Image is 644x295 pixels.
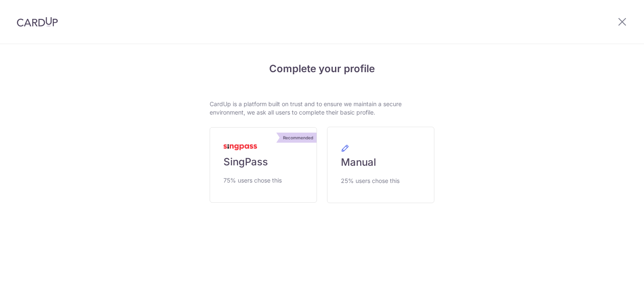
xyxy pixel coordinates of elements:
[327,127,434,203] a: Manual 25% users chose this
[341,156,376,169] span: Manual
[590,270,636,291] iframe: Opens a widget where you can find more information
[223,175,282,185] span: 75% users chose this
[223,144,257,150] img: MyInfoLogo
[210,100,434,117] p: CardUp is a platform built on trust and to ensure we maintain a secure environment, we ask all us...
[341,176,400,186] span: 25% users chose this
[280,133,317,143] div: Recommended
[210,61,434,76] h4: Complete your profile
[210,127,317,203] a: Recommended SingPass 75% users chose this
[223,155,268,169] span: SingPass
[17,17,58,27] img: CardUp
